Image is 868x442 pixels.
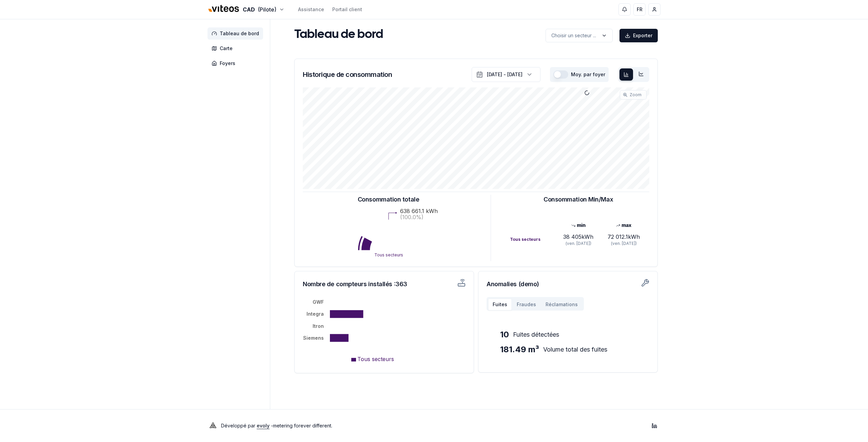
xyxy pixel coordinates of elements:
[221,421,332,430] p: Développé par - metering forever different .
[220,60,235,67] span: Foyers
[513,330,559,339] span: Fuites détectées
[500,329,509,340] span: 10
[630,92,642,98] span: Zoom
[637,6,643,13] span: FR
[555,233,601,241] div: 38 405 kWh
[510,237,555,242] div: Tous secteurs
[601,241,647,246] div: (ven. [DATE])
[487,71,522,78] div: [DATE] - [DATE]
[303,70,392,79] h3: Historique de consommation
[541,298,583,311] button: Réclamations
[551,32,596,39] p: Choisir un secteur ...
[472,67,540,82] button: [DATE] - [DATE]
[243,5,255,14] span: CAD
[487,279,649,289] h3: Anomalies (demo)
[208,1,240,17] img: Viteos - CAD Logo
[571,72,605,77] label: Moy. par foyer
[357,356,394,362] span: Tous secteurs
[512,298,541,311] button: Fraudes
[555,241,601,246] div: (ven. [DATE])
[619,29,658,42] button: Exporter
[208,42,266,55] a: Carte
[294,28,383,42] h1: Tableau de bord
[546,29,613,42] button: label
[332,6,362,13] a: Portail client
[633,3,646,16] button: FR
[220,30,259,37] span: Tableau de bord
[400,214,423,220] text: (100.0%)
[303,335,324,341] tspan: Siemens
[257,423,270,428] a: evoly
[208,420,218,431] img: Evoly Logo
[488,298,512,311] button: Fuites
[313,323,324,329] tspan: Itron
[208,27,266,40] a: Tableau de bord
[544,195,613,204] h3: Consommation Min/Max
[307,311,324,317] tspan: Integra
[374,252,403,257] text: Tous secteurs
[258,5,276,14] span: (Pilote)
[220,45,233,52] span: Carte
[208,57,266,69] a: Foyers
[313,299,324,305] tspan: GWF
[400,208,438,214] text: 638 661.1 kWh
[303,279,421,289] h3: Nombre de compteurs installés : 363
[500,344,539,355] span: 181.49 m³
[298,6,324,13] a: Assistance
[601,233,647,241] div: 72 012.1 kWh
[208,2,284,17] button: CAD(Pilote)
[555,222,601,229] div: min
[543,345,607,354] span: Volume total des fuites
[601,222,647,229] div: max
[358,195,419,204] h3: Consommation totale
